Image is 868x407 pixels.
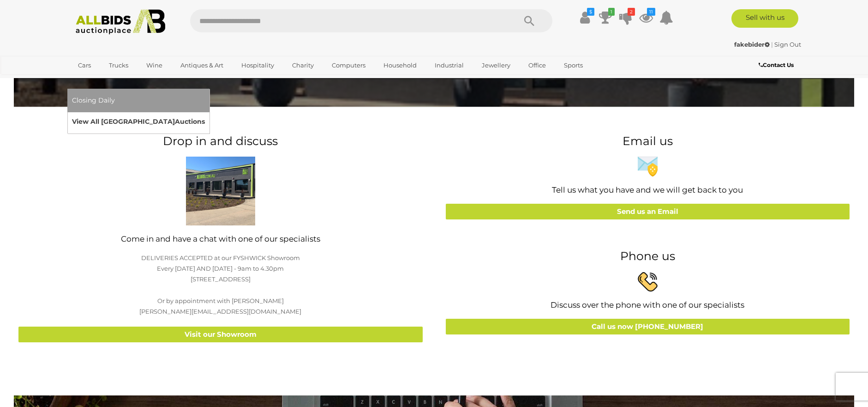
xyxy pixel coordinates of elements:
b: Contact Us [759,61,794,68]
a: Office [522,58,552,73]
p: DELIVERIES ACCEPTED at our FYSHWICK Showroom Every [DATE] AND [DATE] - 9am to 4.30pm [STREET_ADDR... [18,253,423,317]
img: allbids-frontview-384x380.jpg [186,157,255,225]
i: 11 [647,8,655,16]
a: Antiques & Art [174,58,229,73]
i: 1 [608,8,615,16]
a: Cars [72,58,97,73]
i: 2 [628,8,635,16]
h4: Discuss over the phone with one of our specialists [455,301,841,310]
a: [GEOGRAPHIC_DATA] [72,73,150,88]
h4: Come in and have a chat with one of our specialists [28,235,413,243]
h2: Phone us [455,250,841,263]
a: Contact Us [759,60,796,70]
button: Search [506,9,552,32]
a: Trucks [103,58,134,73]
a: Industrial [429,58,470,73]
img: email-secure-384x380.jpg [638,157,658,176]
a: Computers [326,58,371,73]
a: Call us now [PHONE_NUMBER] [446,319,850,335]
a: Sports [558,58,589,73]
a: Household [377,58,423,73]
a: Sign Out [774,41,801,48]
a: Sell with us [731,9,798,28]
h2: Email us [455,135,841,148]
h4: Tell us what you have and we will get back to you [455,186,841,194]
span: | [771,41,773,48]
i: $ [587,8,594,16]
a: 2 [619,9,633,26]
a: Jewellery [476,58,516,73]
img: phone-384x380.jpg [638,272,658,292]
a: Charity [286,58,320,73]
a: 1 [599,9,612,26]
a: 11 [639,9,653,26]
a: Wine [140,58,168,73]
strong: fakebider [734,41,770,48]
a: Send us an Email [446,204,850,220]
h2: Drop in and discuss [28,135,413,148]
a: $ [578,9,592,26]
img: Allbids.com.au [71,9,171,35]
a: Hospitality [235,58,280,73]
a: Visit our Showroom [18,327,423,343]
a: fakebider [734,41,771,48]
